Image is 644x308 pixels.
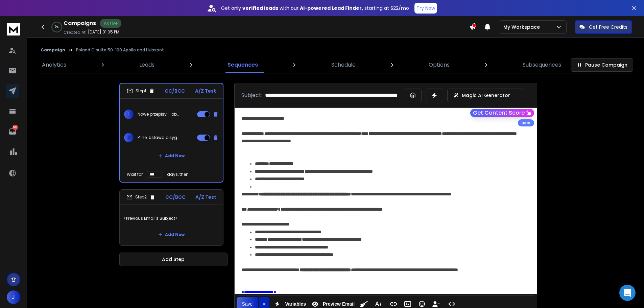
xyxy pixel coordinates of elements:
[284,301,307,307] span: Variables
[119,253,228,266] button: Add Step
[7,290,20,304] button: J
[13,125,18,130] p: 531
[153,149,190,163] button: Add New
[127,88,155,94] div: Step 1
[139,61,154,69] p: Leads
[165,194,186,200] p: CC/BCC
[571,58,633,72] button: Pause Campaign
[126,194,156,200] div: Step 2
[64,30,87,35] p: Created At:
[518,119,534,126] div: Beta
[414,3,437,14] button: Try Now
[228,61,258,69] p: Sequences
[321,301,356,307] span: Preview Email
[195,88,216,94] p: A/Z Test
[41,47,65,53] button: Campaign
[138,135,181,140] p: Pilne: Ustawa o sygnalistach – termin dla firm 50+ pracowników
[241,91,262,99] p: Subject:
[124,209,219,228] p: <Previous Email's Subject>
[470,109,534,117] button: Get Content Score
[6,125,19,138] a: 531
[416,5,435,11] p: Try Now
[138,112,181,117] p: Nowe przepisy – obowiązek systemu dla sygnalistów (firma powyżej 50 pracowników) Body:
[619,285,636,301] div: Open Intercom Messenger
[223,57,262,73] a: Sequences
[119,83,223,183] li: Step1CC/BCCA/Z Test1Nowe przepisy – obowiązek systemu dla sygnalistów (firma powyżej 50 pracownik...
[331,61,356,69] p: Schedule
[167,172,189,177] p: days, then
[195,194,216,200] p: A/Z Test
[7,23,20,35] img: logo
[503,24,543,30] p: My Workspace
[300,5,363,11] strong: AI-powered Lead Finder,
[429,61,450,69] p: Options
[523,61,561,69] p: Subsequences
[64,19,96,27] h1: Campaigns
[462,92,510,99] p: Magic AI Generator
[153,228,190,241] button: Add New
[221,5,409,11] p: Get only with our starting at $22/mo
[135,57,159,73] a: Leads
[242,5,278,11] strong: verified leads
[76,47,164,53] p: Poland C suite 50-100 Apollo and Hubspot
[55,25,58,29] p: 0 %
[165,88,185,94] p: CC/BCC
[519,57,565,73] a: Subsequences
[42,61,66,69] p: Analytics
[127,172,143,177] p: Wait for
[88,29,119,35] p: [DATE] 01:05 PM
[589,24,627,30] p: Get Free Credits
[100,19,121,28] div: Active
[119,189,223,246] li: Step2CC/BCCA/Z Test<Previous Email's Subject>Add New
[124,133,134,142] span: 2
[447,89,523,102] button: Magic AI Generator
[575,20,632,34] button: Get Free Credits
[425,57,454,73] a: Options
[124,110,134,119] span: 1
[327,57,360,73] a: Schedule
[38,57,70,73] a: Analytics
